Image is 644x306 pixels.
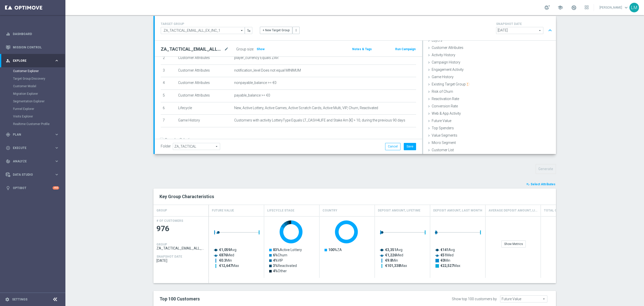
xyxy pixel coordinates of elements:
[432,111,461,115] span: Web & App Activity
[432,97,459,101] span: Reactivation Rate
[6,172,54,177] div: Data Studio
[531,182,555,186] span: Select Attributes
[13,99,52,103] a: Segmentation Explorer
[526,182,530,186] i: playlist_add_check
[161,22,252,26] h4: TARGET GROUP
[536,164,556,174] button: Generate
[440,248,449,252] tspan: €141
[328,248,337,252] tspan: 100%
[13,77,52,81] a: Target Group Discovery
[176,115,232,127] td: Game History
[328,248,342,252] text: ZA
[159,296,384,302] h2: Top 100 Customers
[440,253,454,257] text: Med
[623,5,629,10] span: keyboard_arrow_down
[13,113,65,120] div: Visits Explorer
[6,133,59,137] button: gps_fixed Plan keyboard_arrow_right
[13,173,54,176] span: Data Studio
[219,258,232,262] text: Min
[395,46,416,52] button: Run Campaign
[159,194,550,200] h2: Key Group Characteristics
[432,119,451,123] span: Future Value
[273,264,297,268] text: Reactivated
[161,102,176,115] td: 6
[156,259,206,263] span: 2025-10-07
[13,59,54,62] span: Explore
[294,28,298,32] i: more_vert
[432,148,454,152] span: Customer List
[6,41,59,54] div: Mission Control
[161,89,176,102] td: 5
[257,47,265,51] span: Show
[385,248,403,252] text: Avg
[385,258,392,262] tspan: €9.8
[6,186,59,190] div: lightbulb Optibot +10
[54,159,59,164] i: keyboard_arrow_right
[234,56,278,60] span: player_currency Equals ZAR
[323,206,337,215] h4: Country
[156,243,167,246] h4: GROUP
[13,120,65,128] div: Realtime Customer Profile
[219,258,226,262] tspan: €0.3
[6,146,54,150] div: Execute
[385,264,407,268] text: Max
[54,172,59,177] i: keyboard_arrow_right
[6,32,10,36] i: equalizer
[273,253,287,257] text: Churn
[156,255,182,258] h4: SNAPSHOT DATE
[13,90,65,98] div: Migration Explorer
[273,269,278,273] tspan: 4%
[6,159,10,164] i: track_changes
[234,68,301,73] span: notification_level Does not equal MINIMUM
[234,118,405,123] span: Customers with activity LotteryType Equals LT_CASH4LIFE and Stake Am [€] > 10, during the previou...
[13,105,65,113] div: Funnel Explorer
[432,68,464,72] span: Engagement Activity
[13,67,65,75] div: Customer Explorer
[6,27,59,41] div: Dashboard
[234,106,378,110] span: New, Active Lottery, Active Games, Active Scratch Cards, Active Multi, VIP, Churn, Reactivated
[385,258,398,262] text: Min
[12,298,27,301] a: Settings
[6,58,54,63] div: Explore
[385,248,396,252] tspan: €3,351
[526,181,556,187] button: playlist_add_check Select Attributes
[273,269,287,273] text: Other
[293,27,300,34] button: more_vert
[6,173,59,177] button: Data Studio keyboard_arrow_right
[13,181,53,195] a: Optibot
[378,206,420,215] h4: Deposit Amount, Lifetime
[432,82,469,86] span: Existing Target Group
[13,133,54,136] span: Plan
[176,65,232,77] td: Customer Attributes
[433,206,482,215] h4: Deposit Amount, Last Month
[385,264,400,268] tspan: €101,338
[156,224,206,234] span: 976
[6,186,10,190] i: lightbulb
[161,52,176,65] td: 2
[352,46,372,52] button: Notes & Tags
[54,132,59,137] i: keyboard_arrow_right
[557,5,563,10] span: school
[6,181,59,195] div: Optibot
[440,258,445,262] tspan: €0
[176,77,232,90] td: Customer Attributes
[176,52,232,65] td: Customer Attributes
[13,84,52,88] a: Customer Model
[432,60,460,64] span: Campaign History
[153,216,209,278] div: Press SPACE to select this row.
[6,159,59,163] div: track_changes Analyze keyboard_arrow_right
[440,248,455,252] text: Avg
[161,65,176,77] td: 3
[6,132,10,137] i: gps_fixed
[156,206,167,215] h4: GROUP
[496,22,554,26] h4: SNAPSHOT DATE
[404,143,416,150] button: Save
[13,75,65,82] div: Target Group Discovery
[161,21,550,35] div: TARGET GROUP arrow_drop_down + New Target Group more_vert SNAPSHOT DATE arrow_drop_down expand_less
[13,114,52,118] a: Visits Explorer
[260,27,292,34] button: + New Target Group
[219,248,236,252] text: Avg
[176,102,232,115] td: Lifecycle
